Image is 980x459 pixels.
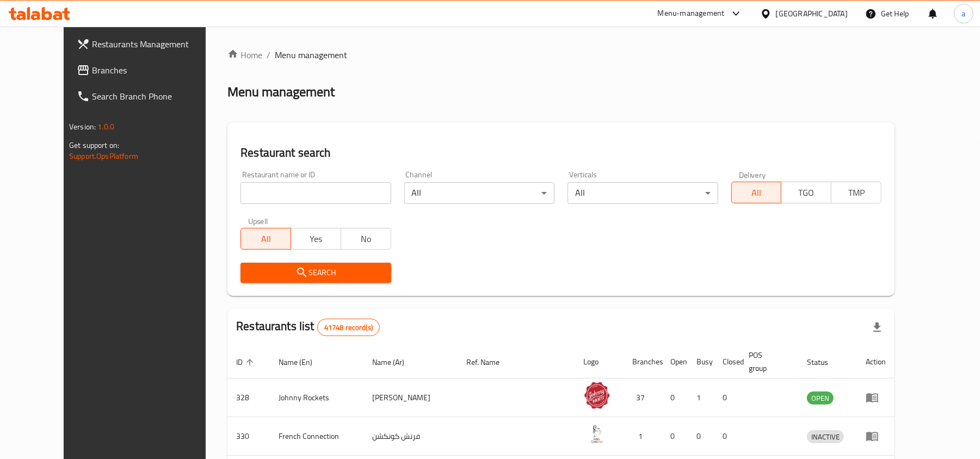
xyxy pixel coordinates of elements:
div: Export file [864,314,890,340]
div: [GEOGRAPHIC_DATA] [776,8,848,20]
span: Name (Ar) [372,356,418,369]
div: Total records count [317,319,380,336]
td: Johnny Rockets [270,379,363,417]
div: INACTIVE [807,430,844,443]
td: 1 [688,379,714,417]
div: All [568,182,718,204]
td: 37 [624,379,662,417]
a: Branches [68,57,227,83]
div: Menu [866,430,886,443]
td: 1 [624,417,662,456]
span: INACTIVE [807,431,844,443]
th: Branches [624,345,662,379]
span: Version: [69,120,96,134]
a: Home [227,48,262,61]
img: French Connection [583,420,611,448]
span: TMP [836,185,877,201]
span: Ref. Name [467,356,514,369]
td: 0 [688,417,714,456]
th: Busy [688,345,714,379]
button: TMP [831,182,882,203]
nav: breadcrumb [227,48,895,61]
span: Restaurants Management [92,38,219,51]
span: No [346,231,387,247]
span: All [245,231,287,247]
button: TGO [781,182,831,203]
td: French Connection [270,417,363,456]
span: Menu management [275,48,347,61]
span: Name (En) [279,356,326,369]
div: All [404,182,554,204]
td: 0 [662,417,688,456]
td: فرنش كونكشن [363,417,458,456]
td: 328 [227,379,270,417]
th: Logo [575,345,624,379]
button: No [341,228,391,250]
span: 1.0.0 [97,120,114,134]
span: Status [807,356,842,369]
th: Open [662,345,688,379]
td: 0 [662,379,688,417]
span: All [736,185,778,201]
img: Johnny Rockets [583,382,611,409]
th: Closed [714,345,740,379]
td: [PERSON_NAME] [363,379,458,417]
span: Yes [295,231,337,247]
button: All [731,182,782,203]
span: Search [249,266,382,280]
span: POS group [749,349,785,375]
a: Support.OpsPlatform [69,149,138,163]
span: 41748 record(s) [318,322,379,333]
div: Menu [866,391,886,404]
td: 330 [227,417,270,456]
a: Restaurants Management [68,31,227,57]
h2: Restaurants list [236,318,380,336]
span: a [961,8,965,20]
span: Search Branch Phone [92,90,219,103]
td: 0 [714,417,740,456]
span: ID [236,356,257,369]
label: Delivery [739,171,766,178]
input: Search for restaurant name or ID.. [241,182,391,204]
span: Get support on: [69,138,119,152]
th: Action [857,345,895,379]
span: TGO [786,185,827,201]
span: Branches [92,64,219,77]
button: Search [241,263,391,283]
span: OPEN [807,392,834,405]
label: Upsell [248,217,268,225]
div: OPEN [807,392,834,405]
button: All [241,228,291,250]
h2: Menu management [227,83,335,101]
div: Menu-management [658,7,725,20]
li: / [267,48,270,61]
a: Search Branch Phone [68,83,227,109]
button: Yes [291,228,341,250]
td: 0 [714,379,740,417]
h2: Restaurant search [241,145,882,161]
